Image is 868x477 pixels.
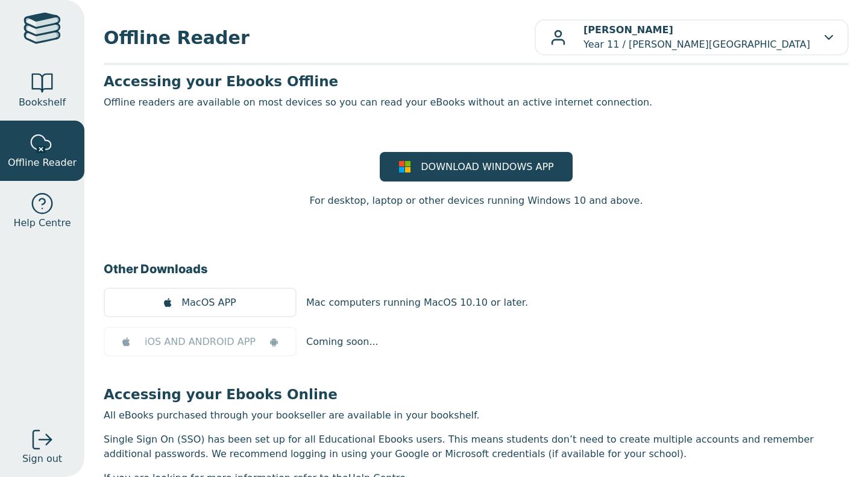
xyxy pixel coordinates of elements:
[421,160,553,174] span: DOWNLOAD WINDOWS APP
[8,156,77,170] span: Offline Reader
[583,24,673,36] b: [PERSON_NAME]
[306,295,528,310] p: Mac computers running MacOS 10.10 or later.
[309,194,643,208] p: For desktop, laptop or other devices running Windows 10 and above.
[380,152,573,182] a: DOWNLOAD WINDOWS APP
[181,295,236,310] span: MacOS APP
[104,72,849,90] h3: Accessing your Ebooks Offline
[22,452,62,466] span: Sign out
[104,408,849,423] p: All eBooks purchased through your bookseller are available in your bookshelf.
[306,335,379,349] p: Coming soon...
[145,335,256,349] span: iOS AND ANDROID APP
[535,19,849,55] button: [PERSON_NAME]Year 11 / [PERSON_NAME][GEOGRAPHIC_DATA]
[104,24,535,51] span: Offline Reader
[13,216,71,230] span: Help Centre
[104,385,849,403] h3: Accessing your Ebooks Online
[104,432,849,461] p: Single Sign On (SSO) has been set up for all Educational Ebooks users. This means students don’t ...
[104,95,849,110] p: Offline readers are available on most devices so you can read your eBooks without an active inter...
[19,95,66,110] span: Bookshelf
[104,260,849,278] h3: Other Downloads
[583,23,810,52] p: Year 11 / [PERSON_NAME][GEOGRAPHIC_DATA]
[104,288,297,317] a: MacOS APP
